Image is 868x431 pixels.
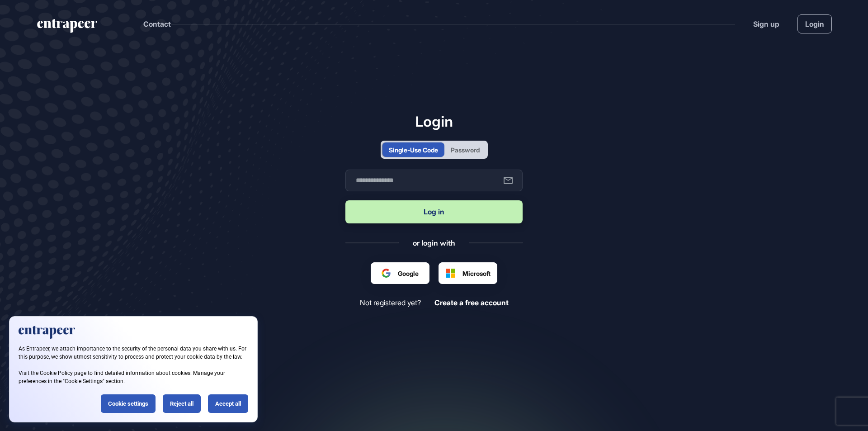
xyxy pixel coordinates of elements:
span: Create a free account [434,298,509,307]
button: Contact [143,18,171,30]
a: Create a free account [434,298,509,307]
a: entrapeer-logo [36,19,98,36]
div: Single-Use Code [389,145,438,155]
a: Sign up [753,19,779,29]
a: Login [797,14,832,33]
h1: Login [345,113,523,130]
div: or login with [413,238,455,248]
div: Password [451,145,480,155]
span: Microsoft [462,269,491,278]
span: Not registered yet? [360,298,421,307]
button: Log in [345,200,523,223]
